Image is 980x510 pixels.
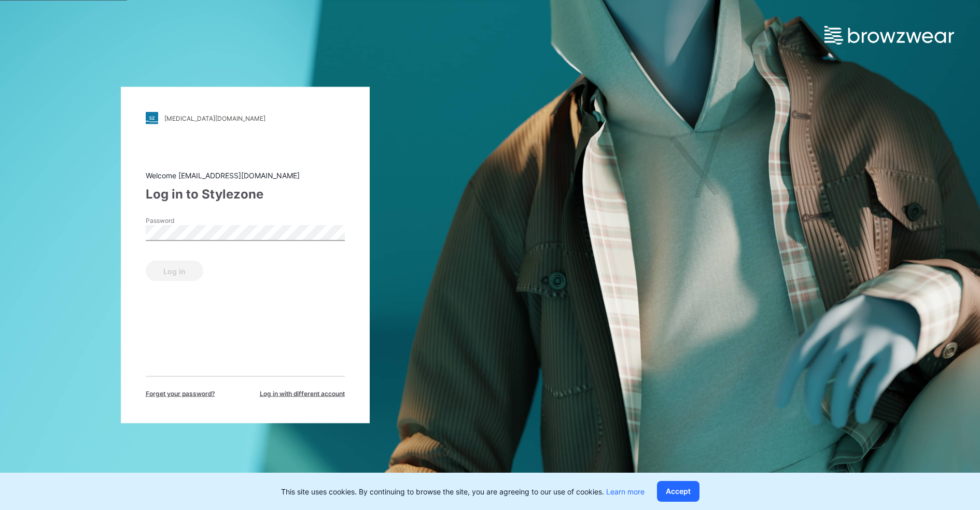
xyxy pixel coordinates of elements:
[146,216,218,225] label: Password
[146,389,215,399] span: Forget your password?
[657,481,699,502] button: Accept
[146,112,345,124] a: [MEDICAL_DATA][DOMAIN_NAME]
[281,486,645,497] p: This site uses cookies. By continuing to browse the site, you are agreeing to our use of cookies.
[260,389,345,399] span: Log in with different account
[146,112,158,124] img: stylezone-logo.562084cfcfab977791bfbf7441f1a819.svg
[164,114,265,122] div: [MEDICAL_DATA][DOMAIN_NAME]
[824,26,954,45] img: browzwear-logo.e42bd6dac1945053ebaf764b6aa21510.svg
[146,170,345,181] div: Welcome [EMAIL_ADDRESS][DOMAIN_NAME]
[606,487,645,496] a: Learn more
[146,185,345,204] div: Log in to Stylezone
